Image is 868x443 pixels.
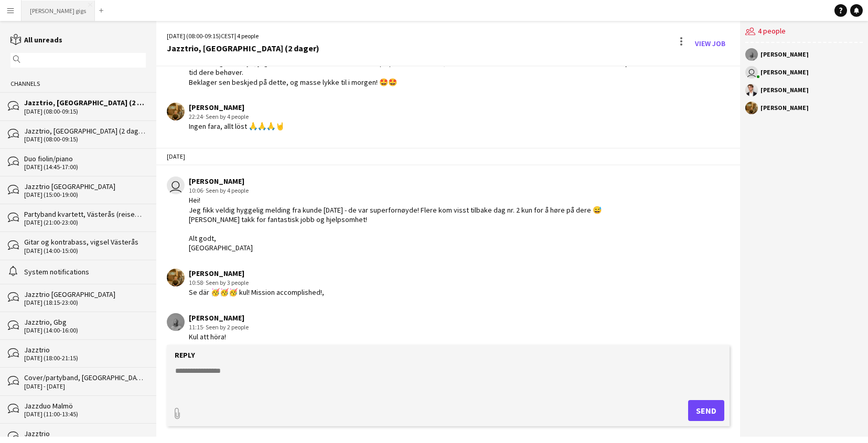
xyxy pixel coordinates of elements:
div: [DATE] (14:00-15:00) [24,247,146,254]
div: Cover/partyband, [GEOGRAPHIC_DATA] [24,373,146,382]
div: [PERSON_NAME] [189,269,324,278]
div: [DATE] (14:45-17:00) [24,163,146,171]
div: Jazztrio [GEOGRAPHIC_DATA] [24,290,146,299]
div: Jazztrio, Gbg [24,317,146,327]
div: Se där 🥳🥳🥳 kul! Mission accomplished!, [189,287,324,297]
div: 22:24 [189,112,284,121]
div: [PERSON_NAME] [189,176,602,186]
span: · Seen by 4 people [203,113,249,120]
a: All unreads [10,35,62,45]
div: [DATE] (08:00-09:15) | 4 people [167,31,319,41]
div: [PERSON_NAME] [189,103,284,112]
div: [DATE] (08:00-09:15) [24,108,146,115]
div: [DATE] (14:00-16:00) [24,327,146,334]
button: [PERSON_NAME] gigs [22,1,95,21]
span: · Seen by 2 people [203,323,249,331]
div: Jazztrio [24,345,146,355]
div: [DATE] (11:00-13:45) [24,411,146,418]
div: Gitar og kontrabass, vigsel Västerås [24,237,146,247]
div: Ingen fara, allt löst 🙏🙏🙏🤘 [189,121,284,131]
div: [DATE] (18:15-23:00) [24,299,146,306]
div: [DATE] [156,148,740,165]
div: Kul att höra! [189,332,249,341]
div: System notifications [24,267,146,276]
div: Jazzduo Malmö [24,401,146,411]
div: Jazztrio, [GEOGRAPHIC_DATA] (2 dager) [24,98,146,107]
div: 10:06 [189,186,602,195]
div: [PERSON_NAME] [760,69,809,75]
div: Hei! Jeg fikk veldig hyggelig melding fra kunde [DATE] - de var superfornøyde! Flere kom visst ti... [189,195,602,252]
div: [DATE] (21:00-23:00) [24,219,146,226]
a: View Job [691,35,730,52]
div: Jazztrio [GEOGRAPHIC_DATA] [24,182,146,191]
label: Reply [175,350,195,360]
div: 10:58 [189,278,324,287]
div: [PERSON_NAME] [760,87,809,93]
div: 4 people [745,21,863,43]
div: Jazztrio, [GEOGRAPHIC_DATA] (2 dager) [167,43,319,53]
button: Send [688,400,724,421]
div: [DATE] (18:00-21:15) [24,355,146,362]
div: [DATE] (15:00-19:00) [24,191,146,198]
span: · Seen by 4 people [203,186,249,194]
div: [PERSON_NAME] [760,51,809,58]
div: [DATE] (08:00-09:15) [24,136,146,143]
div: Partyband kvartett, Västerås (reiseerstatning tilkommer) [24,209,146,219]
span: · Seen by 3 people [203,279,249,286]
div: Hei! Beklager så mye, jeg trodde dette var avtalt. Det er folk på plass fra klokka 7, så dere kan... [189,58,634,87]
div: Duo fiolin/piano [24,154,146,163]
div: [PERSON_NAME] [760,105,809,111]
div: [DATE] - [DATE] [24,383,146,390]
div: [PERSON_NAME] [189,313,249,323]
div: 11:15 [189,323,249,332]
div: Jazztrio, [GEOGRAPHIC_DATA] (2 dager) [24,126,146,136]
span: CEST [221,32,234,40]
div: Jazztrio [24,429,146,438]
